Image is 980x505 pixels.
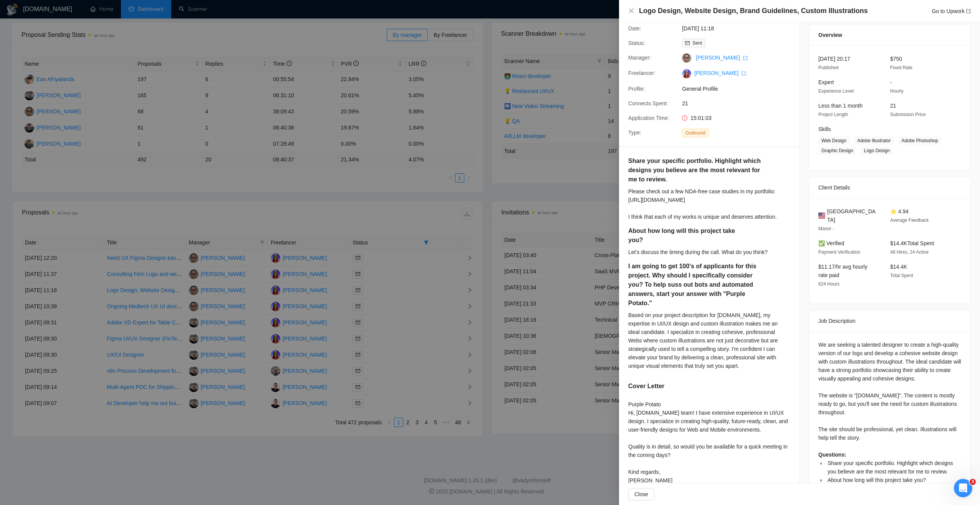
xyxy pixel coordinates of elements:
[890,218,929,223] span: Average Feedback
[818,249,860,255] span: Payment Verification
[628,55,651,61] span: Manager:
[890,65,912,70] span: Fixed Rate
[818,226,834,231] span: Manor -
[890,79,892,85] span: -
[628,400,790,485] div: Purple Potato Hi, [DOMAIN_NAME] team! I have extensive experience in UI/UX design. I specialize i...
[818,264,867,278] span: $11.17/hr avg hourly rate paid
[890,249,929,255] span: 48 Hires, 24 Active
[694,70,746,76] a: [PERSON_NAME] export
[818,240,844,246] span: ✅ Verified
[827,207,878,224] span: [GEOGRAPHIC_DATA]
[890,264,907,270] span: $14.4K
[818,79,834,85] span: Expert
[628,25,641,32] span: Date:
[628,70,656,76] span: Freelancer:
[861,146,893,155] span: Logo Design
[628,488,654,500] button: Close
[742,71,746,76] span: export
[890,103,896,109] span: 21
[690,115,712,121] span: 15:01:03
[890,208,909,214] span: ⭐ 4.94
[932,8,971,14] a: Go to Upworkexport
[890,273,913,278] span: Total Spent
[685,41,690,45] span: mail
[682,115,687,121] span: clock-circle
[818,211,825,220] img: 🇺🇸
[682,85,797,93] span: General Profile
[818,103,862,109] span: Less than 1 month
[818,88,854,94] span: Experience Level
[628,187,790,221] div: Please check out a few NDA-free case studies in my portfolio: [URL][DOMAIN_NAME] I think that eac...
[828,460,953,475] span: Share your specific portfolio. Highlight which designs you believe are the most relevant for me t...
[628,156,766,184] h5: Share your specific portfolio. Highlight which designs you believe are the most relevant for me t...
[818,112,848,117] span: Project Length
[682,99,797,108] span: 21
[966,9,971,13] span: export
[828,477,926,483] span: About how long will this project take you?
[628,8,634,14] span: close
[899,136,941,145] span: Adobe Photoshop
[818,146,856,155] span: Graphic Design
[682,69,691,78] img: c1o0rOVReXCKi1bnQSsgHbaWbvfM_HSxWVsvTMtH2C50utd8VeU_52zlHuo4ie9fkT
[890,240,934,246] span: $14.4K Total Spent
[818,281,839,287] span: 624 Hours
[818,311,961,331] div: Job Description
[890,112,926,117] span: Submission Price
[890,56,902,62] span: $750
[628,8,634,14] button: Close
[634,490,648,498] span: Close
[696,55,748,61] a: [PERSON_NAME] export
[628,226,747,245] h5: About how long will this project take you?
[970,479,976,485] span: 3
[628,382,664,391] h5: Cover Letter
[628,311,790,370] div: Based on your project description for [DOMAIN_NAME], my expertise in UI/UX design and custom illu...
[954,479,972,497] iframe: Intercom live chat
[628,100,668,106] span: Connects Spent:
[818,126,831,132] span: Skills
[818,136,849,145] span: Web Design
[628,248,768,256] div: Let's discuss the timing during the call. What do you think?
[628,262,766,308] h5: I am going to get 100's of applicants for this project. Why should I specifically consider you? T...
[628,40,645,46] span: Status:
[628,115,669,121] span: Application Time:
[743,56,748,60] span: export
[854,136,894,145] span: Adobe Illustrator
[628,130,641,136] span: Type:
[818,56,850,62] span: [DATE] 20:17
[682,129,709,137] span: Outbound
[628,86,645,92] span: Profile:
[818,177,961,198] div: Client Details
[890,88,904,94] span: Hourly
[639,6,868,16] h4: Logo Design, Website Design, Brand Guidelines, Custom Illustrations
[818,65,839,70] span: Published
[692,40,702,46] span: Sent
[818,31,842,39] span: Overview
[682,24,797,33] span: [DATE] 11:18
[818,452,846,458] strong: Questions:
